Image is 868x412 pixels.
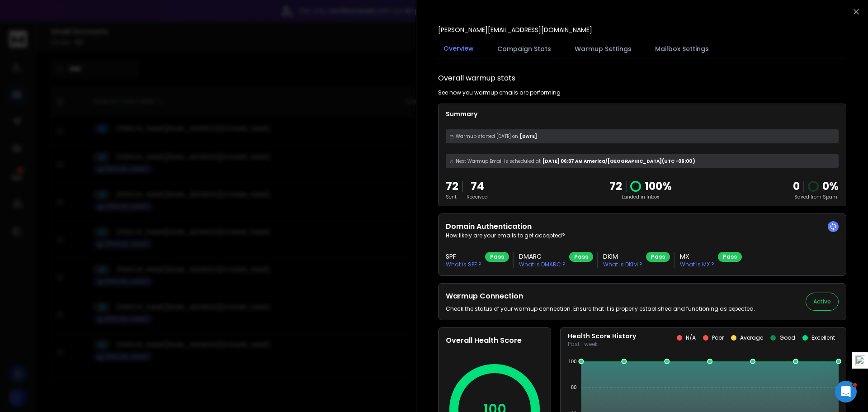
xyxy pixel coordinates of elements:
[155,293,170,307] button: Send a message…
[158,4,175,21] button: Home
[519,261,566,268] p: What is DMARC ?
[793,194,839,200] p: Saved from Spam
[7,64,174,65] div: New messages divider
[438,25,592,34] p: [PERSON_NAME][EMAIL_ADDRESS][DOMAIN_NAME]
[686,334,696,341] p: N/A
[603,252,642,261] h3: DKIM
[712,334,724,341] p: Poor
[14,166,141,210] div: If you’re looking to change the actual email address, that isn’t possible. This works the same wa...
[680,252,714,261] h3: MX
[28,296,36,303] button: Gif picker
[822,179,839,194] p: 0 %
[438,89,561,96] p: See how you warmup emails are performing
[806,293,839,311] button: Active
[7,72,174,313] div: Lakshita says…
[43,296,50,303] button: Upload attachment
[14,95,141,166] div: You can update the name associated with your email account by opening the email, going to the mai...
[446,232,839,239] p: How likely are your emails to get accepted?
[446,291,755,302] h2: Warmup Connection
[519,252,566,261] h3: DMARC
[467,194,488,200] p: Received
[438,38,479,59] button: Overview
[492,39,557,59] button: Campaign Stats
[44,9,57,15] h1: Box
[446,194,458,200] p: Sent
[446,261,481,268] p: What is SPF ?
[14,296,21,303] button: Emoji picker
[446,129,839,143] div: [DATE]
[680,261,714,268] p: What is MX ?
[7,72,148,293] div: Hi [PERSON_NAME],Thanks for reaching out.You can update the name associated with your email accou...
[569,39,637,59] button: Warmup Settings
[835,381,857,403] iframe: To enrich screen reader interactions, please activate Accessibility in Grammarly extension settings
[438,73,515,84] h1: Overall warmup stats
[446,252,481,261] h3: SPF
[22,36,85,43] b: under 20 minutes
[793,179,800,194] strong: 0
[609,194,672,200] p: Landed in Inbox
[779,334,795,341] p: Good
[718,252,742,262] div: Pass
[446,154,839,168] div: [DATE] 06:37 AM America/[GEOGRAPHIC_DATA] (UTC -06:00 )
[603,261,642,268] p: What is DKIM ?
[650,39,714,59] button: Mailbox Settings
[811,334,835,341] p: Excellent
[14,77,141,86] div: Hi [PERSON_NAME],
[456,158,541,165] span: Next Warmup Email is scheduled at
[446,335,543,346] h2: Overall Health Score
[568,341,636,348] p: Past 1 week
[568,359,576,364] tspan: 100
[446,109,839,118] p: Summary
[609,179,622,194] p: 72
[26,5,40,19] img: Profile image for Box
[6,4,23,21] button: go back
[569,252,593,262] div: Pass
[14,27,141,44] div: Our usual reply time 🕒
[485,252,509,262] div: Pass
[571,384,576,390] tspan: 80
[568,331,636,341] p: Health Score History
[740,334,763,341] p: Average
[446,179,458,194] p: 72
[14,86,141,95] div: Thanks for reaching out.
[446,221,839,232] h2: Domain Authentication
[645,179,672,194] p: 100 %
[446,305,755,313] p: Check the status of your warmup connection. Ensure that it is properly established and functionin...
[646,252,670,262] div: Pass
[8,277,173,293] textarea: Message…
[456,133,518,140] span: Warmup started [DATE] on
[467,179,488,194] p: 74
